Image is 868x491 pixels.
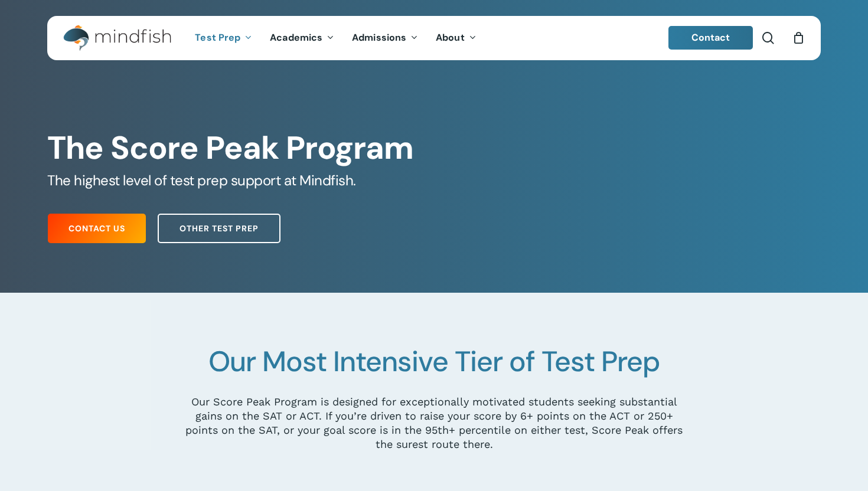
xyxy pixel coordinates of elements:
a: Contact Us [48,214,146,243]
span: Our Most Intensive Tier of Test Prep [208,343,660,380]
span: Other Test Prep [180,222,259,234]
span: Academics [270,31,322,44]
nav: Main Menu [186,16,485,60]
span: About [436,31,465,44]
span: Contact Us [68,222,125,234]
a: Contact [668,26,753,50]
a: About [427,33,485,43]
span: Admissions [352,31,406,44]
a: Other Test Prep [158,214,280,243]
a: Test Prep [186,33,261,43]
h5: The highest level of test prep support at Mindfish. [47,171,820,190]
a: Admissions [343,33,427,43]
header: Main Menu [47,16,821,60]
a: Academics [261,33,343,43]
span: Contact [691,31,730,44]
span: Test Prep [195,31,240,44]
h1: The Score Peak Program [47,129,820,167]
p: Our Score Peak Program is designed for exceptionally motivated students seeking substantial gains... [179,395,689,451]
